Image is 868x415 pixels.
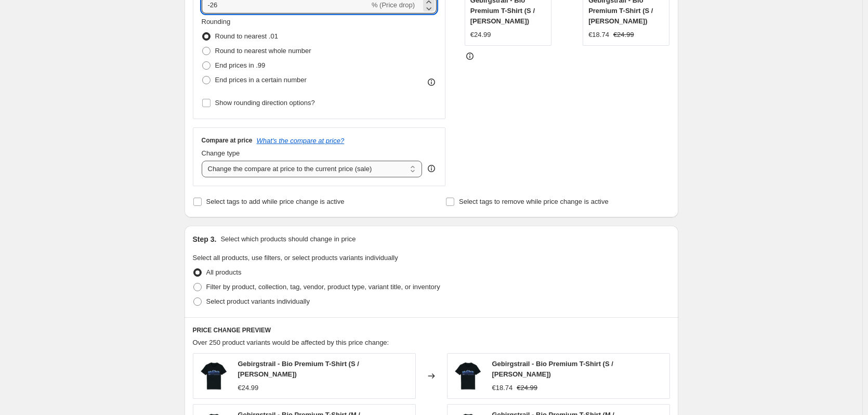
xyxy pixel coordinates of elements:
p: Select which products should change in price [220,234,356,244]
span: Rounding [202,18,231,25]
span: Select tags to remove while price change is active [459,198,609,205]
span: €24.99 [517,384,537,392]
button: What's the compare at price? [257,137,345,145]
span: €24.99 [238,384,259,392]
span: Over 250 product variants would be affected by this price change: [193,339,389,346]
span: End prices in .99 [215,61,266,69]
span: Filter by product, collection, tag, vendor, product type, variant title, or inventory [206,283,440,291]
h6: PRICE CHANGE PREVIEW [193,326,670,334]
span: €18.74 [492,384,513,392]
span: Select tags to add while price change is active [206,198,345,205]
div: help [426,163,437,174]
span: Select all products, use filters, or select products variants individually [193,254,398,262]
span: €24.99 [470,31,491,38]
span: Gebirgstrail - Bio Premium T-Shirt (S / [PERSON_NAME]) [492,360,613,378]
span: End prices in a certain number [215,76,307,84]
span: % (Price drop) [372,1,415,9]
span: Select product variants individually [206,297,310,305]
span: Gebirgstrail - Bio Premium T-Shirt (S / [PERSON_NAME]) [238,360,359,378]
h3: Compare at price [202,136,253,145]
span: All products [206,268,242,276]
span: €24.99 [613,31,634,38]
span: €18.74 [588,31,609,38]
span: Change type [202,149,240,157]
h2: Step 3. [193,234,217,244]
span: Round to nearest .01 [215,32,278,40]
span: Round to nearest whole number [215,47,311,55]
img: 63dac2221d25b_80x.jpg [453,360,484,392]
span: Show rounding direction options? [215,99,315,107]
img: 63dac2221d25b_80x.jpg [199,360,230,392]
